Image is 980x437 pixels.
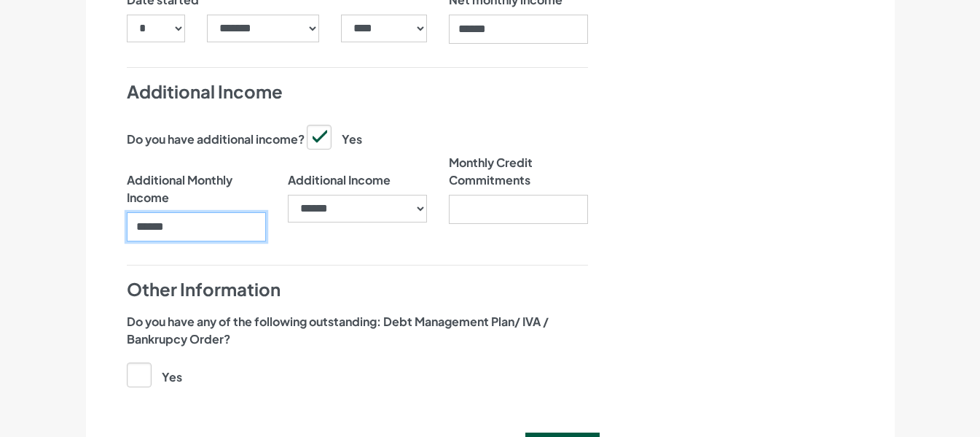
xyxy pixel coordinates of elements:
label: Yes [127,363,182,386]
label: Monthly Credit Commitments [449,154,588,189]
label: Do you have any of the following outstanding: Debt Management Plan/ IVA / Bankrupcy Order? [127,313,588,348]
label: Additional Income [288,154,391,189]
label: Yes [307,125,362,148]
label: Do you have additional income? [127,131,305,148]
h4: Other Information [127,277,588,302]
h4: Additional Income [127,80,588,104]
label: Additional Monthly Income [127,154,266,206]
